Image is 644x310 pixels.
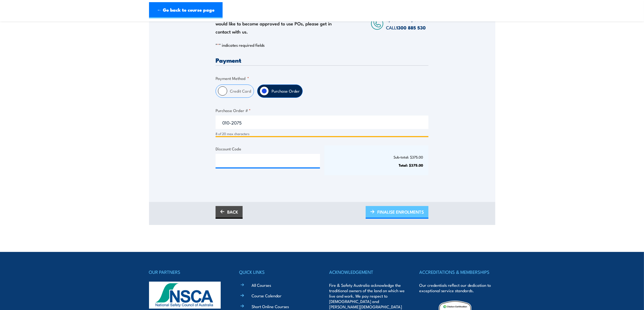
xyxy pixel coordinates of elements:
[386,16,428,31] span: Speak to a specialist CALL
[216,57,428,63] h3: Payment
[216,131,428,136] div: 8 of 20 max characters
[216,11,338,36] div: Only approved companies can use purchase orders. If you would like to become approved to use POs,...
[366,206,428,219] a: FINALISE ENROLMENTS
[149,282,221,309] img: nsca-logo-footer
[419,268,495,276] h4: ACCREDITATIONS & MEMBERSHIPS
[252,282,271,288] a: All Courses
[216,206,243,219] a: BACK
[216,146,320,152] label: Discount Code
[419,282,495,293] p: Our credentials reflect our dedication to exceptional service standards.
[399,162,423,168] strong: Total: $375.00
[216,107,428,113] label: Purchase Order #
[149,268,225,276] h4: OUR PARTNERS
[252,304,289,309] a: Short Online Courses
[239,268,315,276] h4: QUICK LINKS
[329,268,405,276] h4: ACKNOWLEDGEMENT
[227,85,254,97] label: Credit Card
[216,42,428,48] p: " " indicates required fields
[397,24,426,31] a: 1300 885 530
[269,85,302,97] label: Purchase Order
[330,155,423,159] p: Sub-total: $375.00
[216,75,249,81] legend: Payment Method
[252,293,282,298] a: Course Calendar
[377,205,424,219] span: FINALISE ENROLMENTS
[149,2,223,18] a: ← Go back to course page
